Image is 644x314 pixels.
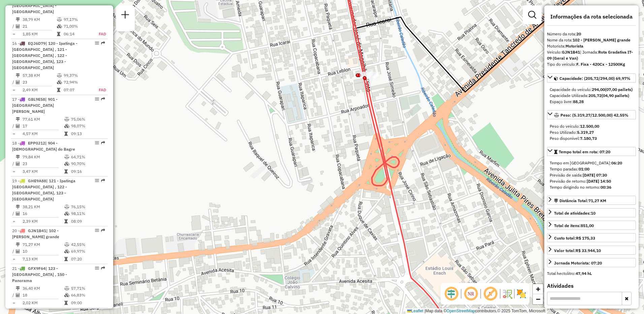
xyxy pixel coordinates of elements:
[95,228,99,232] em: Opções
[580,136,597,141] strong: 7.180,73
[16,18,20,22] i: Distância Total
[516,288,527,299] img: Exibir/Ocultar setores
[547,61,636,67] div: Tipo do veículo:
[22,241,64,248] td: 71,27 KM
[547,283,636,289] h4: Atividades
[64,249,69,253] i: % de utilização da cubagem
[550,178,633,184] div: Previsão de retorno:
[605,87,633,92] strong: (07,00 pallets)
[12,97,58,114] span: | 901 - [GEOGRAPHIC_DATA][PERSON_NAME]
[71,256,105,262] td: 07:20
[12,210,15,217] td: /
[554,198,606,204] div: Distância Total:
[554,211,595,216] span: Total de atividades:
[64,117,69,121] i: % de utilização do peso
[550,160,633,166] div: Tempo em [GEOGRAPHIC_DATA]:
[16,249,20,253] i: Total de Atividades
[550,184,633,190] div: Tempo dirigindo no retorno:
[16,286,20,290] i: Distância Total
[95,179,99,183] em: Opções
[64,155,69,159] i: % de utilização do peso
[16,293,20,297] i: Total de Atividades
[71,300,105,306] td: 09:00
[57,18,62,22] i: % de utilização do peso
[547,31,636,37] div: Número da rota:
[482,286,498,302] span: Exibir rótulo
[95,266,99,270] em: Opções
[547,157,636,193] div: Tempo total em rota: 07:20
[554,248,601,254] div: Valor total:
[22,72,57,79] td: 57,38 KM
[16,212,20,216] i: Total de Atividades
[12,31,15,37] td: =
[64,257,68,261] i: Tempo total em rota
[550,166,633,172] div: Tempo paradas:
[64,243,69,247] i: % de utilização do peso
[581,223,594,228] strong: 851,00
[559,149,610,154] span: Tempo total em rota: 07:20
[22,256,64,262] td: 7,13 KM
[64,301,68,305] i: Tempo total em rota
[406,308,547,314] div: Map data © contributors,© 2025 TomTom, Microsoft
[101,179,105,183] em: Rota exportada
[12,140,75,152] span: 18 -
[71,154,105,160] td: 64,71%
[71,241,105,248] td: 42,55%
[22,210,64,217] td: 16
[57,80,62,84] i: % de utilização da cubagem
[12,87,15,93] td: =
[95,141,99,145] em: Opções
[64,162,69,166] i: % de utilização da cubagem
[12,168,15,175] td: =
[101,41,105,45] em: Rota exportada
[560,113,629,118] span: Peso: (5.319,27/12.500,00) 42,55%
[588,93,602,98] strong: 205,72
[57,32,60,36] i: Tempo total em rota
[536,285,540,293] span: +
[562,50,580,55] strong: GJN1B41
[547,258,636,267] a: Jornada Motorista: 07:20
[71,160,105,167] td: 90,70%
[64,169,68,174] i: Tempo total em rota
[16,124,20,128] i: Total de Atividades
[16,243,20,247] i: Distância Total
[71,203,105,210] td: 76,15%
[12,218,15,225] td: =
[22,31,57,37] td: 1,85 KM
[576,62,625,67] strong: F. Fixa - 420Cx - 12500Kg
[22,123,64,129] td: 17
[22,79,57,86] td: 23
[63,23,91,30] td: 71,00%
[588,198,606,203] span: 71,27 KM
[28,41,45,46] span: EQJ6D79
[22,300,64,306] td: 2,02 KM
[28,228,46,233] span: GJN1B41
[12,160,15,167] td: /
[63,31,91,37] td: 06:14
[64,124,69,128] i: % de utilização da cubagem
[566,43,583,49] strong: Motorista
[12,228,59,239] span: 20 -
[64,293,69,297] i: % de utilização da cubagem
[463,286,479,302] span: Ocultar NR
[576,248,601,253] strong: R$ 33.944,10
[16,117,20,121] i: Distância Total
[554,235,595,241] div: Custo total:
[447,309,475,313] a: OpenStreetMap
[22,292,64,299] td: 18
[550,87,633,93] div: Capacidade do veículo:
[587,179,611,184] strong: [DATE] 14:50
[573,37,631,42] strong: 102 - [PERSON_NAME] grande
[71,292,105,299] td: 66,83%
[16,162,20,166] i: Total de Atividades
[101,141,105,145] em: Rota exportada
[550,129,633,135] div: Peso Utilizado:
[57,73,62,77] i: % de utilização do peso
[611,160,622,165] strong: 06:20
[71,248,105,255] td: 69,97%
[580,124,599,129] strong: 12.500,00
[64,219,68,223] i: Tempo total em rota
[591,211,595,216] strong: 10
[71,210,105,217] td: 98,11%
[16,155,20,159] i: Distância Total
